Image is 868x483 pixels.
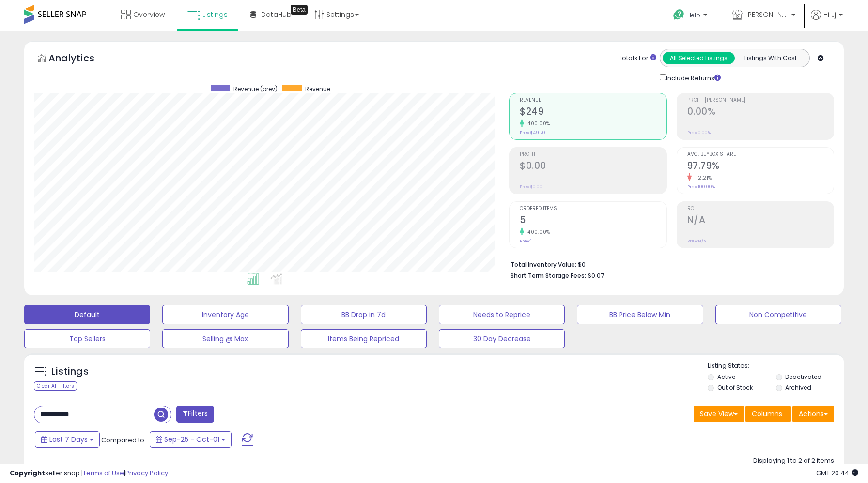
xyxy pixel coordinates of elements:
small: Prev: $0.00 [520,184,542,190]
div: Totals For [619,54,656,63]
a: Terms of Use [83,468,124,478]
h2: $249 [520,106,666,119]
span: Avg. Buybox Share [687,152,834,157]
span: Profit [520,152,666,157]
span: Columns [752,409,782,419]
span: ROI [687,206,834,211]
div: Displaying 1 to 2 of 2 items [753,456,834,466]
button: Filters [176,406,214,423]
button: Actions [792,406,834,422]
span: Overview [133,10,165,19]
small: Prev: 100.00% [687,184,715,190]
small: 400.00% [524,120,550,127]
span: DataHub [261,10,292,19]
button: Non Competitive [715,305,841,324]
div: Tooltip anchor [291,5,308,15]
button: Save View [694,406,744,422]
span: Revenue [305,85,330,93]
span: Revenue [520,98,666,103]
small: Prev: 0.00% [687,130,711,136]
div: Clear All Filters [34,381,77,391]
button: All Selected Listings [663,52,735,64]
span: Sep-25 - Oct-01 [164,435,219,444]
button: Items Being Repriced [301,329,427,348]
button: Sep-25 - Oct-01 [150,431,232,448]
button: Default [24,305,150,324]
span: Profit [PERSON_NAME] [687,98,834,103]
span: Help [687,11,700,19]
strong: Copyright [10,468,45,478]
label: Deactivated [785,373,821,381]
h2: 97.79% [687,160,834,173]
span: Hi Jj [823,10,836,19]
label: Active [717,373,735,381]
button: BB Drop in 7d [301,305,427,324]
b: Short Term Storage Fees: [511,272,586,280]
h2: $0.00 [520,160,666,173]
a: Help [666,1,717,31]
i: Get Help [673,9,685,21]
small: Prev: $49.70 [520,130,545,136]
h5: Listings [51,365,89,378]
h5: Analytics [48,51,113,67]
span: [PERSON_NAME]'s Movies - CA [745,10,789,19]
span: $0.07 [588,271,604,280]
button: Listings With Cost [734,52,806,64]
div: Include Returns [652,72,732,83]
h2: 0.00% [687,106,834,119]
label: Archived [785,383,811,392]
button: Top Sellers [24,329,150,348]
small: Prev: 1 [520,238,532,244]
label: Out of Stock [717,383,753,392]
small: 400.00% [524,228,550,236]
p: Listing States: [708,362,844,371]
button: 30 Day Decrease [439,329,565,348]
small: Prev: N/A [687,238,706,244]
span: Listings [202,10,228,19]
button: Last 7 Days [35,431,100,448]
div: seller snap | | [10,469,168,478]
h2: 5 [520,214,666,227]
span: Revenue (prev) [233,85,278,93]
span: 2025-10-9 20:44 GMT [816,468,858,478]
span: Compared to: [101,436,146,445]
button: Needs to Reprice [439,305,565,324]
span: Last 7 Days [49,435,88,444]
li: $0 [511,258,827,270]
b: Total Inventory Value: [511,260,576,269]
button: Selling @ Max [162,329,288,348]
span: Ordered Items [520,206,666,211]
button: BB Price Below Min [577,305,703,324]
h2: N/A [687,214,834,227]
button: Inventory Age [162,305,288,324]
small: -2.21% [692,174,712,181]
a: Hi Jj [811,10,843,31]
button: Columns [745,406,791,422]
a: Privacy Policy [125,468,168,478]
